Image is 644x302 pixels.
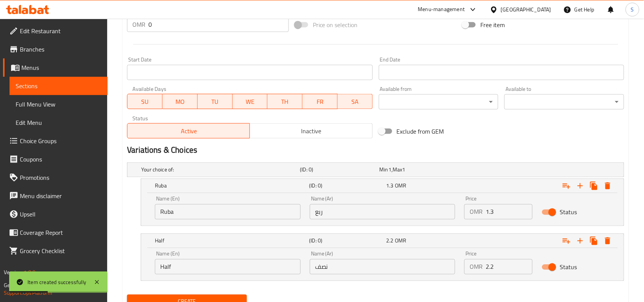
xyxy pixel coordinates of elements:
[155,237,306,245] h5: Half
[130,126,247,137] span: Active
[395,236,406,246] span: OMR
[3,242,108,260] a: Grocery Checklist
[402,165,406,175] span: 1
[20,246,101,255] span: Grocery Checklist
[201,96,230,107] span: TU
[313,20,358,29] span: Price on selection
[309,182,383,190] h5: (ID: 0)
[20,155,101,164] span: Coupons
[380,165,388,175] span: Min
[388,165,391,175] span: 1
[127,94,163,109] button: SU
[560,208,577,217] span: Status
[267,94,303,109] button: TH
[601,179,615,193] button: Delete Ruba
[20,210,101,219] span: Upsell
[631,5,634,14] span: S
[560,179,573,193] button: Add choice group
[141,166,297,174] h5: Your choice of:
[341,96,370,107] span: SA
[233,94,268,109] button: WE
[166,96,195,107] span: MO
[198,94,233,109] button: TU
[386,181,394,191] span: 1.3
[470,262,483,271] p: OMR
[20,45,101,54] span: Branches
[16,81,101,90] span: Sections
[486,259,533,275] input: Please enter price
[560,263,577,272] span: Status
[470,207,483,216] p: OMR
[573,179,587,193] button: Add new choice
[236,96,265,107] span: WE
[127,123,250,139] button: Active
[310,204,456,220] input: Enter name Ar
[501,5,551,14] div: [GEOGRAPHIC_DATA]
[4,288,52,298] a: Support.OpsPlatform
[3,22,108,40] a: Edit Restaurant
[155,259,301,275] input: Enter name En
[587,179,601,193] button: Clone new choice
[163,94,198,109] button: MO
[3,132,108,150] a: Choice Groups
[480,20,505,29] span: Free item
[27,278,86,286] div: Item created successfully
[379,94,499,110] div: ​
[132,20,145,29] p: OMR
[486,204,533,220] input: Please enter price
[4,267,23,277] span: Version:
[270,96,299,107] span: TH
[141,179,624,193] div: Expand
[141,234,624,248] div: Expand
[127,145,624,156] h2: Variations & Choices
[310,259,456,275] input: Enter name Ar
[504,94,624,110] div: ​
[20,26,101,36] span: Edit Restaurant
[3,168,108,187] a: Promotions
[393,165,402,175] span: Max
[20,191,101,200] span: Menu disclaimer
[10,95,108,113] a: Full Menu View
[16,100,101,109] span: Full Menu View
[253,126,369,137] span: Inactive
[21,63,101,72] span: Menus
[380,166,456,174] div: ,
[3,187,108,205] a: Menu disclaimer
[306,96,335,107] span: FR
[10,113,108,132] a: Edit Menu
[386,236,394,246] span: 2.2
[338,94,373,109] button: SA
[397,127,444,136] span: Exclude from GEM
[20,173,101,182] span: Promotions
[24,267,35,277] span: 1.0.0
[3,205,108,223] a: Upsell
[16,118,101,127] span: Edit Menu
[4,280,39,290] span: Get support on:
[250,123,372,139] button: Inactive
[303,94,338,109] button: FR
[601,234,615,248] button: Delete Half
[148,17,289,32] input: Please enter price
[573,234,587,248] button: Add new choice
[127,163,624,177] div: Expand
[418,5,465,14] div: Menu-management
[3,150,108,168] a: Coupons
[20,228,101,237] span: Coverage Report
[20,136,101,145] span: Choice Groups
[155,204,301,220] input: Enter name En
[395,181,406,191] span: OMR
[587,234,601,248] button: Clone new choice
[3,58,108,77] a: Menus
[300,166,377,174] h5: (ID: 0)
[309,237,383,245] h5: (ID: 0)
[130,96,159,107] span: SU
[155,182,306,190] h5: Ruba
[3,223,108,242] a: Coverage Report
[3,40,108,58] a: Branches
[10,77,108,95] a: Sections
[560,234,573,248] button: Add choice group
